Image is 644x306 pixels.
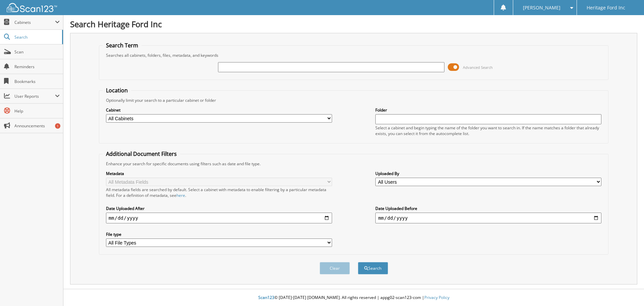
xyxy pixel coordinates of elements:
span: Scan [14,49,60,55]
span: Reminders [14,64,60,70]
label: Date Uploaded Before [375,206,601,211]
span: Scan123 [258,295,274,300]
span: Bookmarks [14,79,60,84]
span: Heritage Ford Inc [587,6,625,10]
div: Select a cabinet and begin typing the name of the folder you want to search in. If the name match... [375,125,601,136]
input: end [375,213,601,223]
div: All metadata fields are searched by default. Select a cabinet with metadata to enable filtering b... [106,187,332,198]
span: Announcements [14,123,60,129]
span: Advanced Search [463,65,493,70]
img: scan123-logo-white.svg [7,3,57,12]
h1: Search Heritage Ford Inc [70,18,637,30]
span: Help [14,108,60,114]
legend: Search Term [103,42,142,49]
label: Date Uploaded After [106,206,332,211]
div: Searches all cabinets, folders, files, metadata, and keywords [103,52,605,58]
label: Cabinet [106,107,332,113]
label: Uploaded By [375,171,601,176]
button: Clear [320,262,350,274]
label: Metadata [106,171,332,176]
legend: Additional Document Filters [103,150,180,158]
div: © [DATE]-[DATE] [DOMAIN_NAME]. All rights reserved | appg02-scan123-com | [63,290,644,306]
span: Cabinets [14,19,55,25]
div: Optionally limit your search to a particular cabinet or folder [103,97,605,103]
span: Search [14,34,59,40]
span: User Reports [14,93,55,99]
legend: Location [103,87,131,94]
a: here [176,192,185,198]
button: Search [358,262,388,274]
label: File type [106,231,332,237]
label: Folder [375,107,601,113]
input: start [106,213,332,223]
span: [PERSON_NAME] [523,6,560,10]
div: 1 [55,123,60,129]
a: Privacy Policy [424,295,449,300]
div: Enhance your search for specific documents using filters such as date and file type. [103,161,605,167]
